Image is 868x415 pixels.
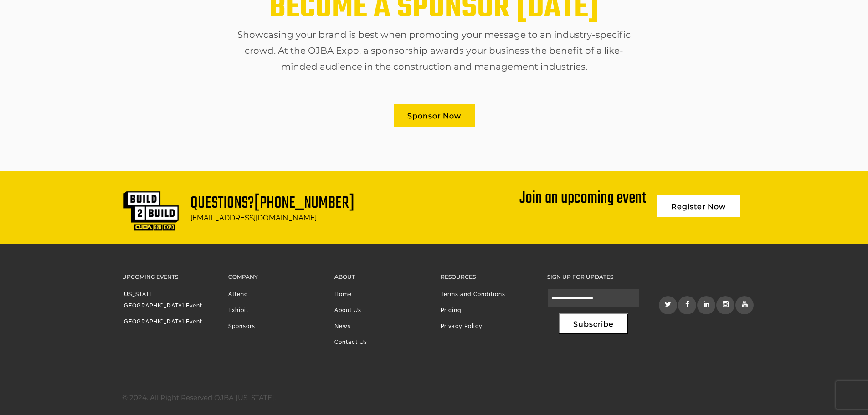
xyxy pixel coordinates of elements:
p: Showcasing your brand is best when promoting your message to an industry-specific crowd. At the O... [231,27,637,75]
a: [PHONE_NUMBER] [254,190,354,216]
a: Privacy Policy [441,323,483,329]
h3: Company [228,272,321,282]
h3: Resources [441,272,533,282]
a: [EMAIL_ADDRESS][DOMAIN_NAME] [190,213,317,222]
a: Terms and Conditions [441,291,505,297]
div: Join an upcoming event [519,190,646,207]
a: About Us [334,307,361,313]
a: Pricing [441,307,461,313]
h3: About [334,272,427,282]
a: Register Now [657,195,740,217]
h3: Sign up for updates [547,272,640,282]
button: Subscribe [559,313,628,334]
div: © 2024. All Right Reserved OJBA [US_STATE]. [122,392,276,404]
h3: Upcoming Events [122,272,215,282]
a: [GEOGRAPHIC_DATA] Event [122,318,202,325]
a: Exhibit [228,307,248,313]
a: Contact Us [334,339,367,345]
a: Sponsor Now [394,104,475,127]
a: Attend [228,291,248,297]
h1: Questions? [190,195,354,211]
a: Sponsors [228,323,255,329]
